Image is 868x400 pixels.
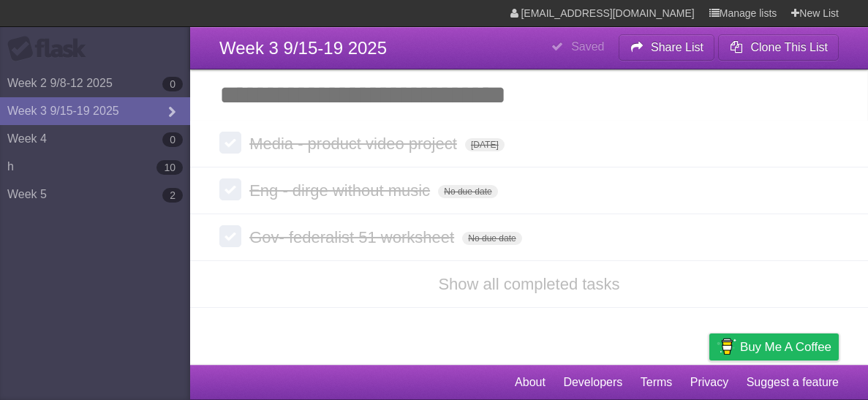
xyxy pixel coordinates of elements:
a: Privacy [690,369,728,396]
span: Eng - dirge without music [249,181,434,200]
button: Clone This List [718,34,839,61]
img: Buy me a coffee [717,334,736,359]
label: Done [219,178,241,200]
b: Share List [651,41,703,53]
span: No due date [438,185,497,198]
label: Done [219,132,241,154]
b: Saved [571,40,604,53]
div: Flask [7,36,95,62]
a: Suggest a feature [747,369,839,396]
a: About [515,369,546,396]
b: 0 [162,77,183,91]
label: Done [219,225,241,247]
a: Terms [641,369,673,396]
b: 10 [156,160,183,175]
b: Clone This List [750,41,828,53]
b: 2 [162,188,183,203]
a: Show all completed tasks [438,275,619,293]
a: Developers [563,369,622,396]
span: Media - product video project [249,135,461,153]
span: No due date [462,232,521,245]
span: [DATE] [465,138,505,151]
button: Share List [619,34,715,61]
b: 0 [162,132,183,147]
span: Gov- federalist 51 worksheet [249,228,458,246]
span: Week 3 9/15-19 2025 [219,38,387,58]
span: Buy me a coffee [740,334,831,360]
a: Buy me a coffee [709,333,839,361]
